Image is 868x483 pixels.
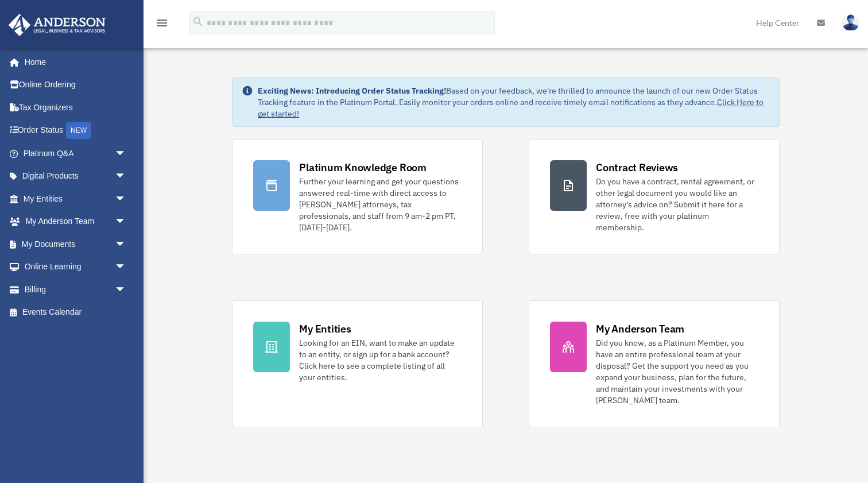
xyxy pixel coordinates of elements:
[155,20,169,30] a: menu
[66,122,91,139] div: NEW
[8,165,144,188] a: Digital Productsarrow_drop_down
[596,337,758,406] div: Did you know, as a Platinum Member, you have an entire professional team at your disposal? Get th...
[258,97,764,119] a: Click Here to get started!
[8,256,144,279] a: Online Learningarrow_drop_down
[8,210,144,233] a: My Anderson Teamarrow_drop_down
[596,160,678,175] div: Contract Reviews
[529,300,780,427] a: My Anderson Team Did you know, as a Platinum Member, you have an entire professional team at your...
[299,176,462,233] div: Further your learning and get your questions answered real-time with direct access to [PERSON_NAM...
[8,187,144,210] a: My Entitiesarrow_drop_down
[8,142,144,165] a: Platinum Q&Aarrow_drop_down
[232,300,483,427] a: My Entities Looking for an EIN, want to make an update to an entity, or sign up for a bank accoun...
[232,139,483,254] a: Platinum Knowledge Room Further your learning and get your questions answered real-time with dire...
[529,139,780,254] a: Contract Reviews Do you have a contract, rental agreement, or other legal document you would like...
[115,210,138,234] span: arrow_drop_down
[5,14,109,36] img: Anderson Advisors Platinum Portal
[115,233,138,256] span: arrow_drop_down
[8,278,144,301] a: Billingarrow_drop_down
[115,256,138,279] span: arrow_drop_down
[192,16,204,28] i: search
[8,233,144,256] a: My Documentsarrow_drop_down
[8,74,144,96] a: Online Ordering
[258,86,446,96] strong: Exciting News: Introducing Order Status Tracking!
[842,14,859,31] img: User Pic
[8,301,144,324] a: Events Calendar
[8,51,138,74] a: Home
[8,119,144,142] a: Order StatusNEW
[299,160,427,175] div: Platinum Knowledge Room
[115,142,138,165] span: arrow_drop_down
[596,176,758,233] div: Do you have a contract, rental agreement, or other legal document you would like an attorney's ad...
[8,96,144,119] a: Tax Organizers
[299,337,462,383] div: Looking for an EIN, want to make an update to an entity, or sign up for a bank account? Click her...
[596,322,684,336] div: My Anderson Team
[258,85,770,119] div: Based on your feedback, we're thrilled to announce the launch of our new Order Status Tracking fe...
[115,278,138,302] span: arrow_drop_down
[299,322,351,336] div: My Entities
[115,187,138,211] span: arrow_drop_down
[155,16,169,30] i: menu
[115,165,138,188] span: arrow_drop_down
